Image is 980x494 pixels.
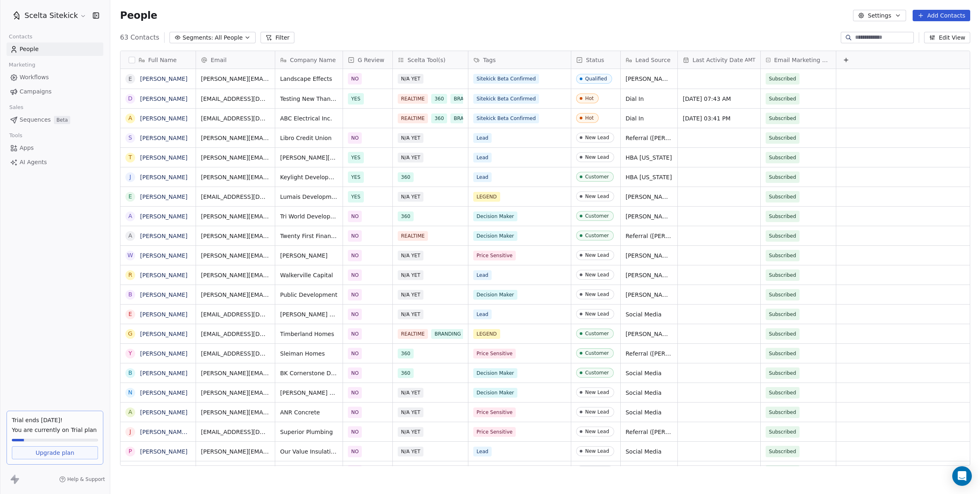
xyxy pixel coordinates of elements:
[140,154,187,161] a: [PERSON_NAME]
[36,449,74,457] span: Upgrade plan
[20,87,51,96] span: Campaigns
[201,389,270,397] span: [PERSON_NAME][EMAIL_ADDRESS][DOMAIN_NAME]
[398,94,428,104] span: REALTIME
[769,389,796,397] span: Subscribed
[626,114,673,122] span: Dial In
[585,389,609,395] div: New Lead
[140,213,187,220] a: [PERSON_NAME]
[280,389,338,397] span: [PERSON_NAME] Construction
[769,428,796,436] span: Subscribed
[585,272,609,278] div: New Lead
[769,447,796,456] span: Subscribed
[280,330,338,338] span: Timberland Homes
[201,232,270,240] span: [PERSON_NAME][EMAIL_ADDRESS][DOMAIN_NAME]
[398,290,424,300] span: N/A YET
[351,408,359,416] span: NO
[952,466,972,486] div: Open Intercom Messenger
[431,94,447,104] span: 360
[120,33,159,42] span: 63 Contacts
[473,133,492,143] span: Lead
[769,193,796,201] span: Subscribed
[585,76,607,82] div: Qualified
[280,447,338,456] span: Our Value Insulation
[585,331,609,336] div: Customer
[196,51,275,69] div: Email
[683,95,755,103] span: [DATE] 07:43 AM
[483,56,496,64] span: Tags
[201,271,270,279] span: [PERSON_NAME][EMAIL_ADDRESS][DOMAIN_NAME]
[585,233,609,238] div: Customer
[473,192,500,202] span: LEGEND
[280,95,338,103] span: Testing New Thank You Page
[473,427,516,437] span: Price Sensitive
[585,213,609,219] div: Customer
[351,271,359,279] span: NO
[626,193,673,201] span: [PERSON_NAME] Direct
[140,370,187,376] a: [PERSON_NAME]
[128,271,132,279] div: R
[20,73,49,82] span: Workflows
[280,173,338,181] span: Keylight Development
[398,368,414,378] span: 360
[769,75,796,83] span: Subscribed
[280,291,338,299] span: Public Development
[351,330,359,338] span: NO
[67,476,105,483] span: Help & Support
[280,408,338,416] span: ANR Concrete
[683,114,755,122] span: [DATE] 03:41 PM
[280,134,338,142] span: Libro Credit Union
[473,407,516,417] span: Price Sensitive
[678,51,760,69] div: Last Activity DateAMT
[853,10,906,21] button: Settings
[571,51,620,69] div: Status
[201,114,270,122] span: [EMAIL_ADDRESS][DOMAIN_NAME]
[280,428,338,436] span: Superior Plumbing
[201,310,270,318] span: [EMAIL_ADDRESS][DOMAIN_NAME]
[398,172,414,182] span: 360
[586,56,604,64] span: Status
[351,95,361,103] span: YES
[128,329,133,338] div: G
[431,329,464,339] span: BRANDING
[140,350,187,357] a: [PERSON_NAME]
[473,251,516,260] span: Price Sensitive
[351,134,359,142] span: NO
[343,51,392,69] div: G Review
[5,31,36,43] span: Contacts
[7,71,103,84] a: Workflows
[585,96,594,101] div: Hot
[473,172,492,182] span: Lead
[769,232,796,240] span: Subscribed
[761,51,836,69] div: Email Marketing Consent
[626,134,673,142] span: Referral ([PERSON_NAME])
[358,56,384,64] span: G Review
[398,113,428,123] span: REALTIME
[626,408,673,416] span: Social Media
[585,370,609,376] div: Customer
[201,212,270,220] span: [PERSON_NAME][EMAIL_ADDRESS][DOMAIN_NAME]
[473,231,517,241] span: Decision Maker
[351,349,359,358] span: NO
[275,51,343,69] div: Company Name
[129,75,132,83] div: E
[473,153,492,162] span: Lead
[128,408,132,416] div: A
[201,134,270,142] span: [PERSON_NAME][EMAIL_ADDRESS][PERSON_NAME][DOMAIN_NAME]
[280,114,338,122] span: ABC Electrical Inc.
[140,429,243,435] a: [PERSON_NAME] & [PERSON_NAME]
[59,476,105,483] a: Help & Support
[7,85,103,98] a: Campaigns
[127,251,133,260] div: W
[473,74,539,84] span: Sitekick Beta Confirmed
[280,369,338,377] span: BK Cornerstone Design & Build
[290,56,336,64] span: Company Name
[450,113,483,123] span: BRANDING
[6,129,26,142] span: Tools
[398,153,424,162] span: N/A YET
[6,101,27,113] span: Sales
[745,57,755,63] span: AMT
[280,75,338,83] span: Landscape Effects
[351,251,359,260] span: NO
[351,212,359,220] span: NO
[54,116,70,124] span: Beta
